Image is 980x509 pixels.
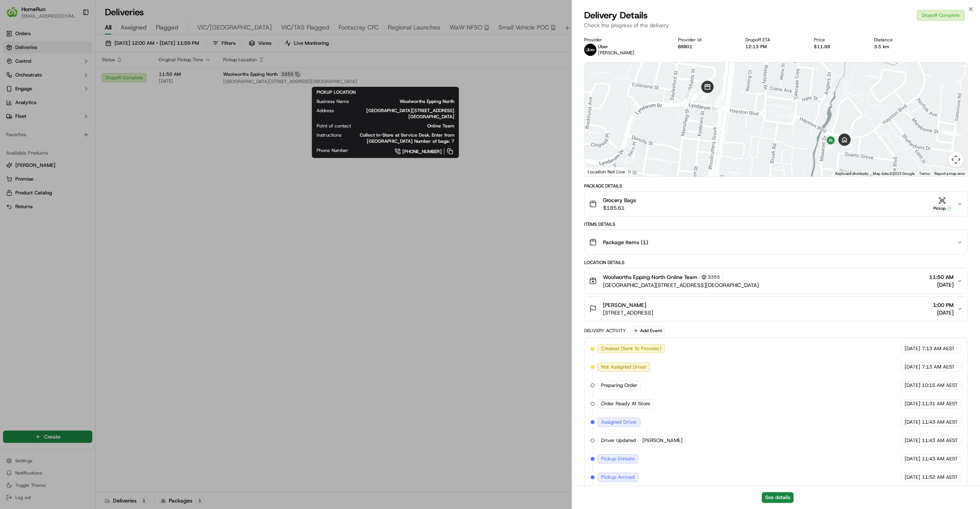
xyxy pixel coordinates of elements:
img: Nash [8,8,23,23]
span: Address [317,108,334,114]
div: Distance [874,37,924,43]
div: Price [814,37,862,43]
span: 11:50 AM [929,273,954,281]
span: [DATE] [905,382,920,389]
span: Instructions [317,132,341,138]
span: API Documentation [72,171,123,179]
button: Keyboard shortcuts [835,171,868,176]
span: Business Name [317,98,349,104]
span: Delivery Details [584,9,648,21]
button: See details [762,492,794,503]
img: Google [586,166,612,176]
img: uber-new-logo.jpeg [584,44,596,56]
span: Order Ready At Store [601,400,650,407]
span: [DATE] [905,345,920,352]
a: Powered byPylon [54,190,93,196]
a: Report a map error [934,171,965,176]
div: Delivery Activity [584,328,626,334]
div: Location Details [584,259,968,266]
span: [DATE] [68,140,83,146]
span: Knowledge Base [15,171,59,179]
span: 11:31 AM AEST [922,400,958,407]
span: PICKUP LOCATION [317,89,356,95]
span: [PERSON_NAME] [603,301,646,309]
span: Woolworths Epping North [361,98,454,104]
button: Pickup [931,197,954,212]
div: 12:13 PM [745,44,802,50]
div: 💻 [65,172,71,178]
button: Add Event [630,326,665,335]
div: 6 [711,101,721,111]
span: [DATE] [905,474,920,481]
a: 💻API Documentation [62,168,126,182]
span: [PERSON_NAME] [24,119,62,125]
span: 11:43 AM AEST [922,455,958,462]
span: [PERSON_NAME] [24,140,62,146]
img: Brigitte Vinadas [8,112,20,124]
span: Point of contact [317,123,351,129]
span: [DATE] [905,455,920,462]
a: [PHONE_NUMBER] [361,147,454,156]
span: 1:00 PM [933,301,954,309]
span: 7:13 AM AEST [922,364,955,370]
span: 3355 [708,274,720,280]
p: Uber [598,44,634,50]
span: [PHONE_NUMBER] [402,148,442,155]
span: [DATE] [905,400,920,407]
span: Not Assigned Driver [601,364,647,370]
span: Preparing Order [601,382,637,389]
span: 11:52 AM AEST [922,474,958,481]
input: Got a question? Start typing here... [20,50,138,58]
span: Pylon [76,190,93,196]
div: Items Details [584,221,968,227]
span: [PERSON_NAME] [598,50,634,56]
span: Map data ©2025 Google [873,171,915,176]
div: Provider Id [678,37,733,43]
p: Welcome 👋 [8,31,139,43]
span: Driver Updated [601,437,636,444]
span: Phone Number [317,147,348,153]
span: [DATE] [68,119,83,125]
span: $185.61 [603,204,636,212]
span: [GEOGRAPHIC_DATA][STREET_ADDRESS][GEOGRAPHIC_DATA] [346,108,454,120]
span: [DATE] [905,364,920,370]
span: 11:43 AM AEST [922,419,958,426]
button: Package Items (1) [585,230,967,254]
a: Terms (opens in new tab) [919,171,930,176]
span: Online Team [363,123,454,129]
button: See all [119,98,139,108]
div: Location Not Live [585,167,629,176]
button: Woolworths Epping North Online Team3355[GEOGRAPHIC_DATA][STREET_ADDRESS][GEOGRAPHIC_DATA]11:50 AM... [585,268,967,294]
span: [DATE] [929,281,954,289]
div: 3.5 km [874,44,924,50]
a: 📗Knowledge Base [5,168,62,182]
div: 8 [715,93,725,103]
button: B8B01 [678,44,693,50]
img: 1736555255976-a54dd68f-1ca7-489b-9aae-adbdc363a1c4 [8,73,21,87]
div: Package Details [584,183,968,189]
span: Pickup Arrived [601,474,635,481]
div: Start new chat [34,73,126,81]
span: [DATE] [933,309,954,316]
span: Assigned Driver [601,419,637,426]
span: Pickup Enroute [601,455,635,462]
span: • [64,119,66,125]
button: Start new chat [130,76,139,85]
a: Open this area in Google Maps (opens a new window) [586,166,612,176]
div: Past conversations [8,100,51,106]
div: 5 [685,89,695,99]
span: [PERSON_NAME] [642,437,683,444]
div: 9 [699,92,709,102]
span: [GEOGRAPHIC_DATA][STREET_ADDRESS][GEOGRAPHIC_DATA] [603,281,759,289]
span: Woolworths Epping North Online Team [603,273,697,281]
div: 15 [825,142,835,152]
div: $11.88 [814,44,862,50]
span: 7:13 AM AEST [922,345,955,352]
span: Package Items ( 1 ) [603,238,648,246]
div: 📗 [8,172,14,178]
img: Jess Findlay [8,132,20,145]
span: 11:43 AM AEST [922,437,958,444]
span: Grocery Bags [603,196,636,204]
button: Map camera controls [948,152,964,167]
span: 10:15 AM AEST [922,382,958,389]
